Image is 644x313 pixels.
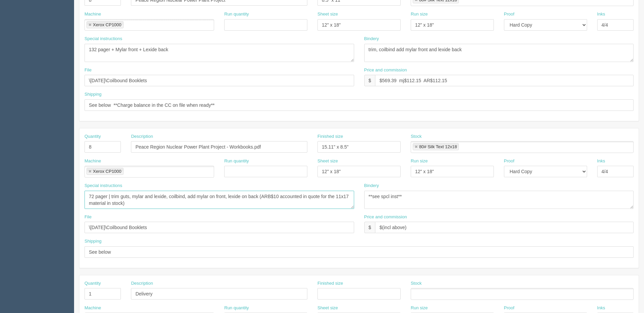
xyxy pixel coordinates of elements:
textarea: 132 pager + Mylar front + Lexide back [84,44,354,62]
label: Stock [411,280,422,287]
label: Sheet size [317,11,338,18]
label: Inks [597,305,605,311]
label: Finished size [317,133,343,140]
label: Bindery [364,36,379,42]
label: Run quantity [224,158,249,164]
label: Finished size [317,280,343,287]
div: Xerox CP1000 [93,23,122,27]
label: Special instructions [84,183,122,189]
label: Description [131,280,153,287]
label: Sheet size [317,158,338,164]
div: Xerox CP1000 [93,169,122,174]
label: Shipping [84,91,102,98]
label: Bindery [364,183,379,189]
label: Quantity [84,280,101,287]
label: Machine [84,11,101,18]
label: Run quantity [224,305,249,311]
label: File [84,67,92,73]
label: Price and commission [364,67,407,73]
label: Machine [84,305,101,311]
label: Run size [411,158,428,164]
label: Price and commission [364,214,407,220]
label: Inks [597,11,605,18]
label: Stock [411,133,422,140]
label: Proof [504,11,514,18]
textarea: 72 pager | trim guts, mylar and lexide, coilbind, add mylar on front, lexide on back (ARB$10 acco... [84,191,354,209]
div: $ [364,75,375,86]
label: Inks [597,158,605,164]
label: Run quantity [224,11,249,18]
div: $ [364,222,375,233]
label: Quantity [84,133,101,140]
label: Proof [504,305,514,311]
label: Shipping [84,238,102,245]
label: Description [131,133,153,140]
textarea: trim, coilbind add mylar front and lexide back [364,44,634,62]
label: Run size [411,305,428,311]
label: File [84,214,92,220]
label: Special instructions [84,36,122,42]
label: Run size [411,11,428,18]
div: 80# Silk Text 12x18 [419,145,457,149]
label: Sheet size [317,305,338,311]
label: Machine [84,158,101,164]
label: Proof [504,158,514,164]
